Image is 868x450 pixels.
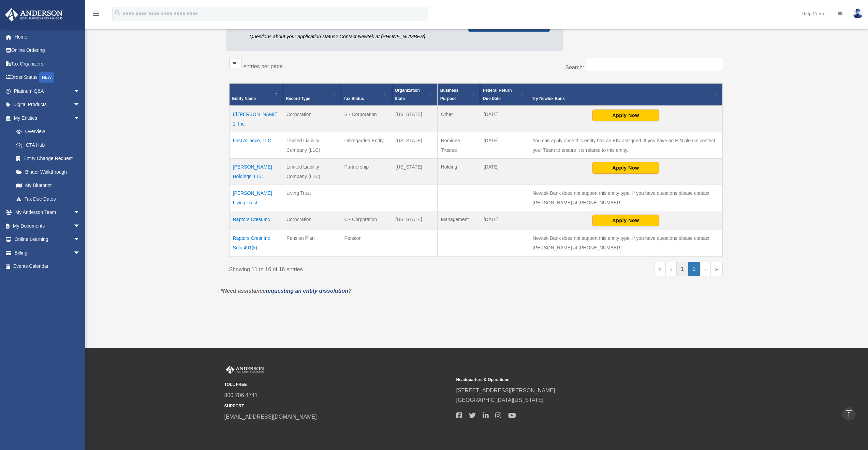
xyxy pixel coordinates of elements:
em: *Need assistance ? [221,288,352,294]
td: Corporation [283,106,341,132]
a: menu [92,12,100,18]
a: [STREET_ADDRESS][PERSON_NAME] [456,388,555,393]
td: Raptors Crest Inc Solo 401(k) [229,230,283,256]
div: Showing 11 to 16 of 16 entries [229,262,471,274]
img: User Pic [853,9,863,18]
span: arrow_drop_down [73,84,87,98]
td: [US_STATE] [392,211,437,230]
i: search [114,9,121,17]
a: requesting an entity dissolution [266,288,348,294]
a: Entity Change Request [10,152,87,165]
a: My Anderson Teamarrow_drop_down [5,206,90,219]
td: Limited Liability Company (LLC) [283,132,341,158]
span: Business Purpose [440,88,458,101]
td: [DATE] [480,158,529,185]
td: Partnership [341,158,392,185]
a: Order StatusNEW [5,71,90,85]
th: Business Purpose: Activate to sort [437,83,480,106]
button: Apply Now [592,162,659,174]
label: entries per page [244,63,283,69]
a: vertical_align_top [842,407,856,421]
a: Next [700,262,711,276]
span: Record Type [286,96,310,101]
td: [PERSON_NAME] Living Trust [229,185,283,211]
td: Corporation [283,211,341,230]
a: CTA Hub [10,138,87,152]
td: [US_STATE] [392,158,437,185]
a: Events Calendar [5,260,90,273]
a: 800.706.4741 [224,392,258,398]
a: Online Ordering [5,44,90,57]
td: Other [437,106,480,132]
a: 2 [688,262,700,276]
small: Headquarters & Operations [456,376,683,383]
td: Newtek Bank does not support this entity type. If you have questions please contact [PERSON_NAME]... [529,185,722,211]
th: Tax Status: Activate to sort [341,83,392,106]
td: [US_STATE] [392,132,437,158]
a: Home [5,30,90,44]
td: [DATE] [480,132,529,158]
td: Newtek Bank does not support this entity type. If you have questions please contact [PERSON_NAME]... [529,230,722,256]
td: Disregarded Entity [341,132,392,158]
span: Tax Status [344,96,364,101]
a: First [654,262,666,276]
a: Online Learningarrow_drop_down [5,233,90,246]
span: Organization State [395,88,420,101]
a: Binder Walkthrough [10,165,87,179]
label: Search: [565,64,584,70]
td: Management [437,211,480,230]
td: El [PERSON_NAME] 1, Inc. [229,106,283,132]
p: Questions about your application status? Contact Newtek at [PHONE_NUMBER] [250,32,458,41]
td: Nominee Trustee [437,132,480,158]
a: My Blueprint [10,179,87,192]
td: Pension Plan [283,230,341,256]
td: [DATE] [480,106,529,132]
a: Digital Productsarrow_drop_down [5,98,90,112]
span: arrow_drop_down [73,98,87,112]
td: Pension [341,230,392,256]
td: Holding [437,158,480,185]
a: Previous [666,262,676,276]
a: [EMAIL_ADDRESS][DOMAIN_NAME] [224,414,317,420]
td: Living Trust [283,185,341,211]
span: arrow_drop_down [73,219,87,233]
th: Federal Return Due Date: Activate to sort [480,83,529,106]
div: NEW [39,72,54,83]
i: menu [92,10,100,18]
td: Raptors Crest Inc [229,211,283,230]
a: 1 [676,262,688,276]
button: Apply Now [592,110,659,121]
small: TOLL FREE [224,381,452,388]
a: Billingarrow_drop_down [5,246,90,260]
th: Entity Name: Activate to invert sorting [229,83,283,106]
td: C - Corporation [341,211,392,230]
a: Tax Organizers [5,57,90,71]
a: Platinum Q&Aarrow_drop_down [5,84,90,98]
small: SUPPORT [224,403,452,410]
th: Record Type: Activate to sort [283,83,341,106]
td: S - Corporation [341,106,392,132]
a: Overview [10,125,84,139]
a: My Documentsarrow_drop_down [5,219,90,233]
span: arrow_drop_down [73,246,87,260]
img: Anderson Advisors Platinum Portal [3,8,65,21]
span: Federal Return Due Date [483,88,512,101]
a: [GEOGRAPHIC_DATA][US_STATE] [456,397,544,403]
span: arrow_drop_down [73,111,87,125]
th: Try Newtek Bank : Activate to sort [529,83,722,106]
td: [DATE] [480,211,529,230]
td: [PERSON_NAME] Holdings, LLC [229,158,283,185]
td: First Alliance, LLC [229,132,283,158]
img: Anderson Advisors Platinum Portal [224,365,265,374]
td: [US_STATE] [392,106,437,132]
a: Tax Due Dates [10,192,87,206]
span: Entity Name [232,96,256,101]
span: arrow_drop_down [73,206,87,220]
a: My Entitiesarrow_drop_down [5,111,87,125]
td: Limited Liability Company (LLC) [283,158,341,185]
td: You can apply once this entity has an EIN assigned. If you have an EIN please contact your Team t... [529,132,722,158]
div: Try Newtek Bank [532,95,712,103]
i: vertical_align_top [845,409,853,418]
a: Last [711,262,723,276]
